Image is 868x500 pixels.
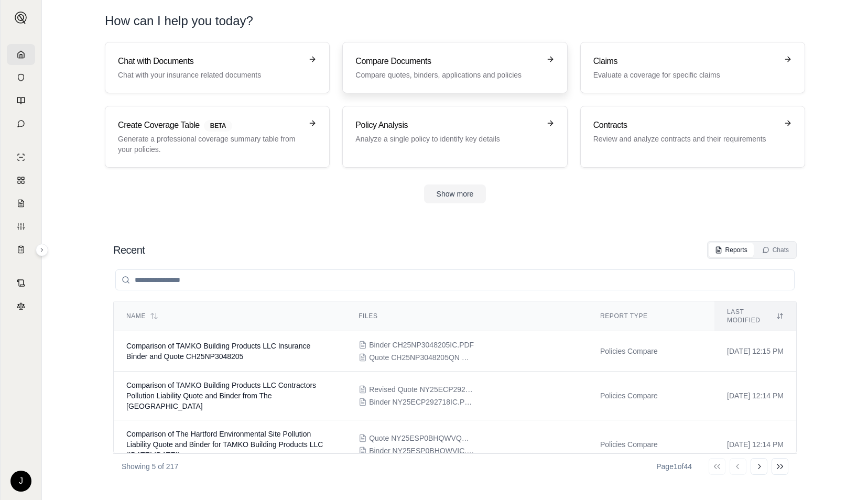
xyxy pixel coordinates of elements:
[113,243,145,257] h2: Recent
[588,420,714,469] td: Policies Compare
[355,134,539,144] p: Analyze a single policy to identify key details
[762,246,789,254] div: Chats
[593,70,777,80] p: Evaluate a coverage for specific claims
[580,106,805,168] a: ContractsReview and analyze contracts and their requirements
[656,461,692,472] div: Page 1 of 44
[588,372,714,420] td: Policies Compare
[346,301,588,331] th: Files
[355,70,539,80] p: Compare quotes, binders, applications and policies
[7,44,35,65] a: Home
[424,184,486,203] button: Show more
[709,243,754,257] button: Reports
[593,134,777,144] p: Review and analyze contracts and their requirements
[369,397,474,407] span: Binder NY25ECP292718IC.PDF
[342,42,567,93] a: Compare DocumentsCompare quotes, binders, applications and policies
[126,312,333,320] div: Name
[7,170,35,191] a: Policy Comparisons
[15,12,27,24] img: Expand sidebar
[10,7,31,28] button: Expand sidebar
[369,352,474,363] span: Quote CH25NP3048205QN GL PLL Hartford 25 26.PDF
[126,342,310,361] span: Comparison of TAMKO Building Products LLC Insurance Binder and Quote CH25NP3048205
[118,134,302,155] p: Generate a professional coverage summary table from your policies.
[7,67,35,88] a: Documents Vault
[7,296,35,317] a: Legal Search Engine
[727,308,784,324] div: Last modified
[580,42,805,93] a: ClaimsEvaluate a coverage for specific claims
[369,445,474,456] span: Binder NY25ESP0BHQWVIC.PDF
[105,13,805,29] h1: How can I help you today?
[204,120,232,132] span: BETA
[714,331,796,372] td: [DATE] 12:15 PM
[10,471,31,492] div: J
[355,119,539,132] h3: Policy Analysis
[7,216,35,237] a: Custom Report
[7,193,35,214] a: Claim Coverage
[7,113,35,134] a: Chat
[714,420,796,469] td: [DATE] 12:14 PM
[369,384,474,395] span: Revised Quote NY25ECP292718QN CPL TPL Hartford 25 26.PDF
[7,90,35,111] a: Prompt Library
[36,244,48,256] button: Expand sidebar
[369,433,474,443] span: Quote NY25ESP0BHQWVQN Site Tank Hartford 25 26.PDF
[7,239,35,260] a: Coverage Table
[105,42,330,93] a: Chat with DocumentsChat with your insurance related documents
[342,106,567,168] a: Policy AnalysisAnalyze a single policy to identify key details
[126,430,323,459] span: Comparison of The Hartford Environmental Site Pollution Liability Quote and Binder for TAMKO Buil...
[756,243,795,257] button: Chats
[7,147,35,168] a: Single Policy
[126,381,316,410] span: Comparison of TAMKO Building Products LLC Contractors Pollution Liability Quote and Binder from T...
[355,55,539,68] h3: Compare Documents
[715,246,747,254] div: Reports
[588,331,714,372] td: Policies Compare
[118,55,302,68] h3: Chat with Documents
[593,55,777,68] h3: Claims
[122,461,178,472] p: Showing 5 of 217
[588,301,714,331] th: Report Type
[7,273,35,294] a: Contract Analysis
[105,106,330,168] a: Create Coverage TableBETAGenerate a professional coverage summary table from your policies.
[714,372,796,420] td: [DATE] 12:14 PM
[593,119,777,132] h3: Contracts
[118,119,302,132] h3: Create Coverage Table
[118,70,302,80] p: Chat with your insurance related documents
[369,340,474,350] span: Binder CH25NP3048205IC.PDF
